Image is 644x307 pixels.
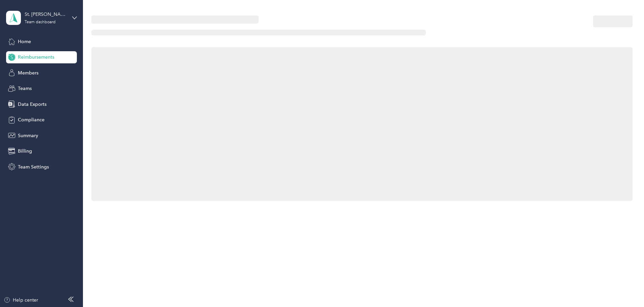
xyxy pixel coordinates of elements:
[18,148,32,155] span: Billing
[18,163,49,171] span: Team Settings
[18,38,31,45] span: Home
[18,69,38,76] span: Members
[25,20,56,24] div: Team dashboard
[4,297,38,304] button: Help center
[18,54,54,61] span: Reimbursements
[18,101,47,108] span: Data Exports
[18,85,32,92] span: Teams
[18,132,38,139] span: Summary
[25,11,67,18] div: St. [PERSON_NAME]
[606,269,644,307] iframe: Everlance-gr Chat Button Frame
[18,116,45,123] span: Compliance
